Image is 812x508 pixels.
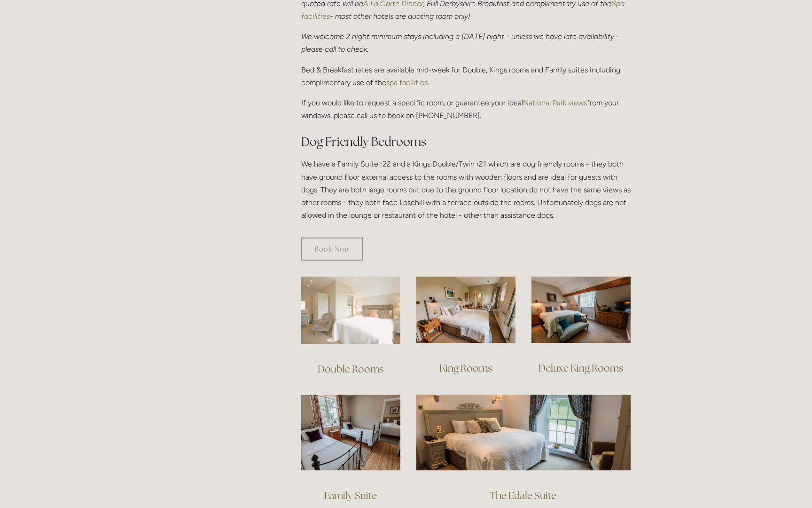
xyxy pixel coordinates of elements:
img: Family Suite view, Losehill Hotel [301,395,400,470]
img: Deluxe King Room view, Losehill Hotel [531,277,631,343]
a: spa facilities [386,78,428,87]
h2: Dog Friendly Bedrooms [301,134,631,150]
a: Double Rooms [318,363,383,375]
img: Double Room view, Losehill Hotel [301,277,400,344]
a: Family Suite [324,489,377,502]
a: King Rooms [439,362,492,374]
em: We welcome 2 night minimum stays including a [DATE] night - unless we have late availability - pl... [301,32,621,54]
em: - most other hotels are quoting room only! [330,12,470,21]
a: The Edale Suite [490,489,556,502]
a: Book Now [301,238,363,261]
p: We have a Family Suite r22 and a Kings Double/Twin r21 which are dog friendly rooms - they both h... [301,158,631,222]
p: If you would like to request a specific room, or guarantee your ideal from your windows, please c... [301,96,631,122]
img: King Room view, Losehill Hotel [416,277,515,343]
p: Bed & Breakfast rates are available mid-week for Double, Kings rooms and Family suites including ... [301,63,631,89]
a: Deluxe King Rooms [539,362,623,374]
a: National Park views [523,98,587,107]
img: The Edale Suite, Losehill Hotel [416,395,631,470]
